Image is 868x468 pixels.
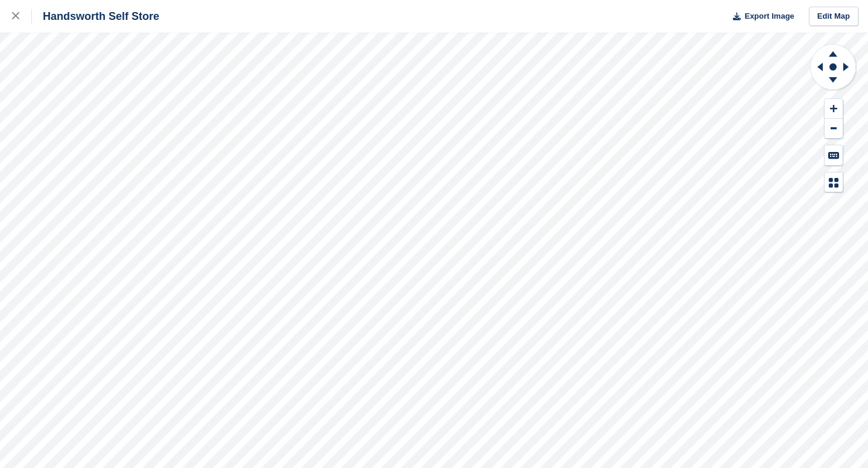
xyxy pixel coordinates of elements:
[825,99,843,119] button: Zoom In
[744,10,794,22] span: Export Image
[809,7,858,27] a: Edit Map
[825,145,843,165] button: Keyboard Shortcuts
[825,172,843,192] button: Map Legend
[825,119,843,139] button: Zoom Out
[726,7,794,27] button: Export Image
[32,9,159,24] div: Handsworth Self Store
